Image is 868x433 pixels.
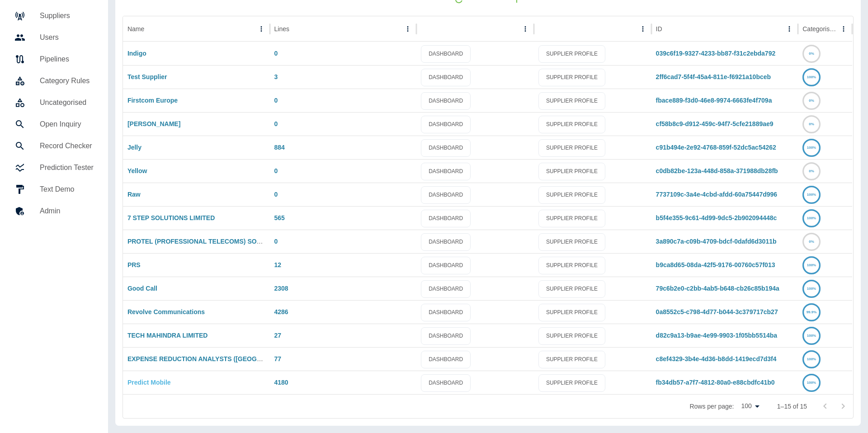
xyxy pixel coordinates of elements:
a: 0 [274,50,278,57]
text: 0% [809,240,814,244]
button: Categorised column menu [837,23,850,35]
a: Predict Mobile [127,379,171,386]
a: TECH MAHINDRA LIMITED [127,332,208,339]
a: Open Inquiry [7,113,101,135]
h5: Record Checker [40,141,94,151]
a: 884 [274,144,285,151]
a: 0% [802,167,821,174]
h5: Category Rules [40,75,94,86]
a: SUPPLIER PROFILE [538,139,605,157]
div: ID [656,25,662,33]
a: 3 [274,73,278,80]
a: DASHBOARD [421,351,471,368]
a: 77 [274,355,282,362]
a: 100% [802,355,821,362]
a: SUPPLIER PROFILE [538,233,605,251]
a: Admin [7,200,101,222]
button: column menu [519,23,532,35]
a: DASHBOARD [421,139,471,157]
a: b5f4e355-9c61-4d99-9dc5-2b902094448c [656,214,777,221]
text: 100% [807,75,816,79]
a: SUPPLIER PROFILE [538,163,605,180]
p: Rows per page: [689,402,734,411]
a: Raw [127,191,141,198]
a: PRS [127,261,141,268]
button: column menu [637,23,649,35]
a: Firstcom Europe [127,97,178,104]
a: Yellow [127,167,147,174]
text: 100% [807,287,816,291]
a: 0 [274,238,278,245]
a: c8ef4329-3b4e-4d36-b8dd-1419ecd7d3f4 [656,355,777,362]
div: Name [127,25,144,33]
a: DASHBOARD [421,116,471,133]
a: SUPPLIER PROFILE [538,327,605,345]
a: SUPPLIER PROFILE [538,210,605,227]
a: 100% [802,191,821,198]
a: Test Supplier [127,73,167,80]
a: Suppliers [7,5,101,27]
a: Category Rules [7,70,101,92]
a: 565 [274,214,285,221]
a: SUPPLIER PROFILE [538,257,605,274]
text: 100% [807,193,816,197]
h5: Users [40,32,94,43]
a: DASHBOARD [421,45,471,63]
a: 100% [802,214,821,221]
a: SUPPLIER PROFILE [538,351,605,368]
a: c91b494e-2e92-4768-859f-52dc5ac54262 [656,144,776,151]
a: 100% [802,144,821,151]
text: 0% [809,99,814,103]
a: Uncategorised [7,92,101,113]
a: Jelly [127,144,142,151]
div: Lines [274,25,289,33]
a: SUPPLIER PROFILE [538,374,605,392]
h5: Pipelines [40,54,94,65]
a: 100% [802,261,821,268]
button: ID column menu [783,23,796,35]
text: 99.9% [807,310,817,314]
a: DASHBOARD [421,186,471,204]
h5: Prediction Tester [40,162,94,173]
h5: Open Inquiry [40,119,94,130]
a: 3a890c7a-c09b-4709-bdcf-0dafd6d3011b [656,238,777,245]
a: 4286 [274,308,288,315]
text: 0% [809,169,814,173]
a: 0% [802,238,821,245]
a: DASHBOARD [421,304,471,321]
a: 100% [802,73,821,80]
h5: Text Demo [40,184,94,195]
text: 100% [807,146,816,150]
a: DASHBOARD [421,69,471,86]
div: Categorised [802,25,836,33]
text: 0% [809,52,814,56]
a: Users [7,27,101,48]
a: Record Checker [7,135,101,157]
a: c0db82be-123a-448d-858a-371988db28fb [656,167,778,174]
a: 0% [802,120,821,127]
text: 100% [807,334,816,338]
a: 0 [274,97,278,104]
a: DASHBOARD [421,374,471,392]
a: 7 STEP SOLUTIONS LIMITED [127,214,215,221]
a: SUPPLIER PROFILE [538,92,605,110]
a: 0% [802,50,821,57]
a: Indigo [127,50,146,57]
a: SUPPLIER PROFILE [538,116,605,133]
h5: Admin [40,206,94,216]
a: d82c9a13-b9ae-4e99-9903-1f05bb5514ba [656,332,778,339]
a: 100% [802,285,821,292]
a: DASHBOARD [421,280,471,298]
text: 100% [807,263,816,267]
a: SUPPLIER PROFILE [538,186,605,204]
a: EXPENSE REDUCTION ANALYSTS ([GEOGRAPHIC_DATA]) LIMITED [127,355,332,362]
text: 100% [807,357,816,361]
a: Revolve Communications [127,308,205,315]
a: cf58b8c9-d912-459c-94f7-5cfe21889ae9 [656,120,774,127]
a: fbace889-f3d0-46e8-9974-6663fe4f709a [656,97,772,104]
p: 1–15 of 15 [777,402,807,411]
a: b9ca8d65-08da-42f5-9176-00760c57f013 [656,261,775,268]
div: 100 [737,400,762,413]
a: 0 [274,167,278,174]
h5: Uncategorised [40,97,94,108]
